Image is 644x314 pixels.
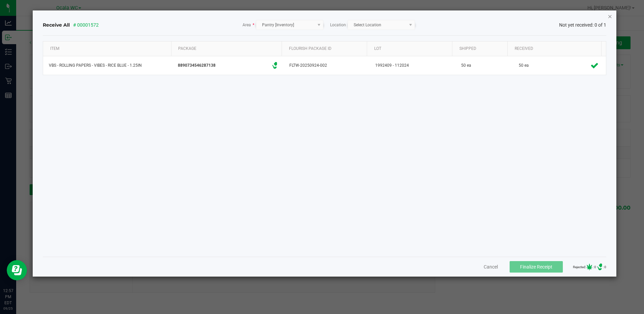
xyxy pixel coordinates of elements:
span: Finalize Receipt [520,264,552,270]
iframe: Resource center [7,260,27,280]
a: ReceivedSortable [513,44,599,53]
button: Cancel [484,263,498,270]
div: 50 ea [517,61,530,70]
a: ItemSortable [49,44,169,53]
div: Flourish Package ID [287,44,364,53]
span: Number of Delivery Device barcodes either fully or partially rejected [596,263,603,270]
div: Package [176,44,279,53]
a: LotSortable [373,44,450,53]
a: Flourish Package IDSortable [287,44,364,53]
div: 50 ea [459,61,507,70]
span: Location [330,22,346,28]
div: Shipped [458,44,505,53]
div: Lot [373,44,450,53]
span: Rejected: : 0 : 0 [573,263,606,270]
div: Received [513,44,599,53]
span: Area [243,22,254,28]
div: 1992409 - 112024 [374,61,451,70]
button: Finalize Receipt [510,261,563,273]
a: ShippedSortable [458,44,505,53]
span: Number of Cannabis barcodes either fully or partially rejected [586,263,593,270]
a: PackageSortable [176,44,279,53]
span: Not yet received: 0 of 1 [559,22,606,29]
div: FLTW-20250924-002 [288,61,365,70]
div: Item [49,44,169,53]
span: Receive All [43,22,70,28]
span: 8890734546287138 [178,62,216,69]
button: Close [608,12,612,20]
span: # 00001572 [73,22,99,29]
div: VBS - ROLLING PAPERS - VIBES - RICE BLUE - 1.25IN [47,61,168,70]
